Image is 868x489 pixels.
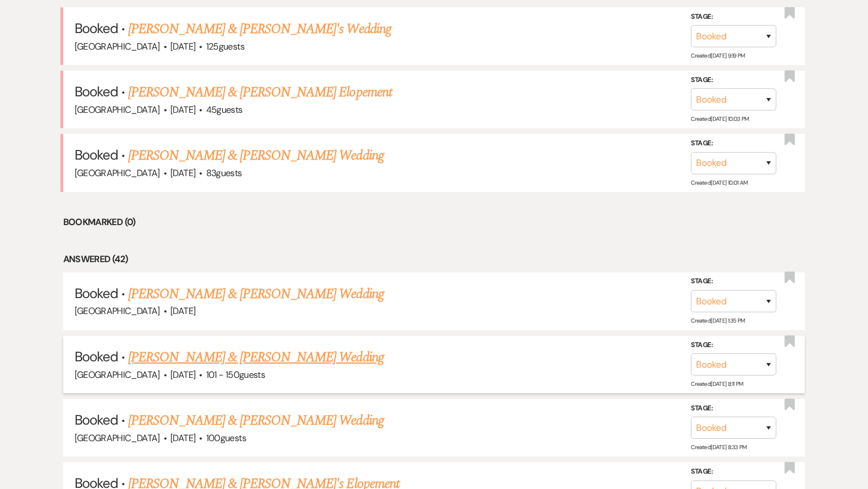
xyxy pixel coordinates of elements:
span: Created: [DATE] 10:01 AM [691,179,747,186]
span: [GEOGRAPHIC_DATA] [75,305,160,317]
span: Created: [DATE] 10:03 PM [691,115,748,123]
span: [DATE] [170,167,195,179]
a: [PERSON_NAME] & [PERSON_NAME] Wedding [128,410,383,431]
a: [PERSON_NAME] & [PERSON_NAME]'s Wedding [128,19,391,39]
span: Booked [75,348,118,365]
span: [GEOGRAPHIC_DATA] [75,167,160,179]
span: Created: [DATE] 8:11 PM [691,380,743,388]
a: [PERSON_NAME] & [PERSON_NAME] Wedding [128,145,383,166]
span: Booked [75,284,118,302]
span: [GEOGRAPHIC_DATA] [75,40,160,52]
span: Booked [75,146,118,164]
a: [PERSON_NAME] & [PERSON_NAME] Elopement [128,82,392,103]
span: Booked [75,83,118,100]
span: [GEOGRAPHIC_DATA] [75,432,160,444]
span: [DATE] [170,369,195,381]
span: 100 guests [206,432,246,444]
span: [DATE] [170,305,195,317]
span: [GEOGRAPHIC_DATA] [75,369,160,381]
span: Created: [DATE] 9:19 PM [691,52,744,59]
span: 45 guests [206,104,243,116]
label: Stage: [691,137,776,150]
span: Created: [DATE] 8:33 PM [691,443,746,451]
span: 125 guests [206,40,244,52]
span: 101 - 150 guests [206,369,265,381]
a: [PERSON_NAME] & [PERSON_NAME] Wedding [128,284,383,304]
span: Booked [75,19,118,37]
label: Stage: [691,466,776,478]
a: [PERSON_NAME] & [PERSON_NAME] Wedding [128,347,383,368]
label: Stage: [691,11,776,23]
span: [GEOGRAPHIC_DATA] [75,104,160,116]
span: Booked [75,411,118,429]
li: Answered (42) [63,252,805,267]
label: Stage: [691,339,776,352]
label: Stage: [691,402,776,415]
span: [DATE] [170,104,195,116]
span: Created: [DATE] 1:35 PM [691,317,744,324]
span: [DATE] [170,432,195,444]
label: Stage: [691,74,776,87]
li: Bookmarked (0) [63,215,805,230]
label: Stage: [691,275,776,288]
span: 83 guests [206,167,242,179]
span: [DATE] [170,40,195,52]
